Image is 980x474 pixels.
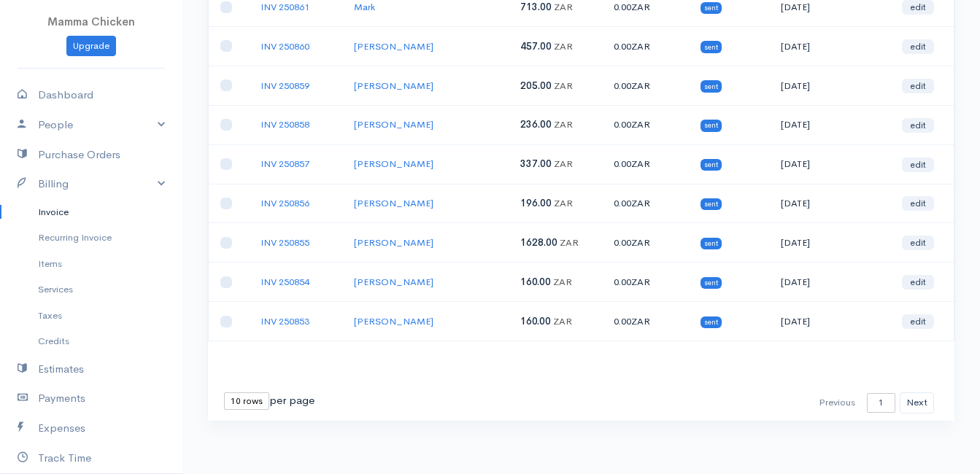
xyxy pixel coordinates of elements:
a: [PERSON_NAME] [354,197,433,209]
span: ZAR [554,118,573,131]
span: ZAR [631,315,650,327]
a: [PERSON_NAME] [354,315,433,327]
span: ZAR [631,40,650,53]
td: 0.00 [602,263,689,302]
td: [DATE] [769,27,890,66]
a: INV 250854 [261,276,309,288]
span: ZAR [631,197,650,209]
td: 0.00 [602,105,689,144]
span: 205.00 [520,79,552,92]
span: sent [701,316,722,328]
span: sent [701,238,722,249]
span: 1628.00 [520,236,557,249]
td: [DATE] [769,144,890,184]
span: ZAR [554,79,573,92]
span: sent [701,277,722,289]
span: sent [701,159,722,171]
span: sent [701,120,722,131]
a: [PERSON_NAME] [354,79,433,92]
td: 0.00 [602,144,689,184]
a: INV 250857 [261,158,309,170]
span: 236.00 [520,118,552,131]
a: INV 250858 [261,118,309,131]
span: sent [701,80,722,92]
span: ZAR [554,1,573,13]
a: Mark [354,1,375,13]
td: [DATE] [769,223,890,263]
a: edit [902,275,934,290]
td: [DATE] [769,66,890,105]
a: INV 250860 [261,40,309,53]
span: 160.00 [520,276,551,288]
a: edit [902,79,934,93]
span: ZAR [631,118,650,131]
span: 713.00 [520,1,552,13]
span: ZAR [631,236,650,249]
td: 0.00 [602,66,689,105]
a: edit [902,158,934,172]
span: Mamma Chicken [47,15,135,28]
span: ZAR [554,158,573,170]
a: edit [902,236,934,250]
a: [PERSON_NAME] [354,118,433,131]
span: 196.00 [520,197,552,209]
a: INV 250861 [261,1,309,13]
span: 337.00 [520,158,552,170]
span: sent [701,2,722,14]
td: 0.00 [602,302,689,341]
span: ZAR [554,197,573,209]
a: edit [902,39,934,54]
a: [PERSON_NAME] [354,276,433,288]
td: [DATE] [769,302,890,341]
span: ZAR [631,1,650,13]
td: [DATE] [769,184,890,223]
td: [DATE] [769,263,890,302]
a: INV 250859 [261,79,309,92]
td: [DATE] [769,105,890,144]
a: [PERSON_NAME] [354,158,433,170]
span: 457.00 [520,40,552,53]
div: per page [224,392,315,410]
span: ZAR [631,79,650,92]
a: edit [902,314,934,329]
button: Next [900,392,934,413]
span: ZAR [631,158,650,170]
a: [PERSON_NAME] [354,236,433,249]
a: INV 250855 [261,236,309,249]
span: ZAR [554,40,573,53]
a: INV 250853 [261,315,309,327]
a: [PERSON_NAME] [354,40,433,53]
span: ZAR [560,236,579,249]
span: 160.00 [520,315,551,327]
a: Upgrade [66,36,116,57]
td: 0.00 [602,184,689,223]
td: 0.00 [602,27,689,66]
span: ZAR [553,315,572,327]
a: INV 250856 [261,197,309,209]
a: edit [902,118,934,133]
span: sent [701,41,722,53]
span: ZAR [553,276,572,288]
span: ZAR [631,276,650,288]
span: sent [701,198,722,210]
td: 0.00 [602,223,689,263]
a: edit [902,196,934,211]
